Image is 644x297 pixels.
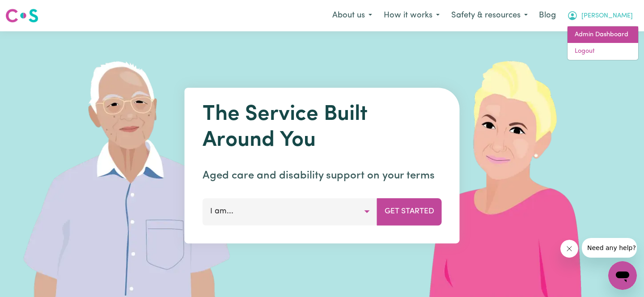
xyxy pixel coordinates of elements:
iframe: Message from company [582,238,637,258]
iframe: Button to launch messaging window [608,261,637,290]
div: My Account [567,26,639,60]
button: Get Started [377,198,442,225]
button: My Account [561,6,639,25]
iframe: Close message [560,240,578,258]
button: How it works [378,6,445,25]
a: Admin Dashboard [568,26,638,43]
a: Logout [568,43,638,60]
span: [PERSON_NAME] [581,11,633,21]
button: I am... [203,198,377,225]
p: Aged care and disability support on your terms [203,168,442,184]
img: Careseekers logo [5,8,38,24]
a: Blog [534,6,561,25]
h1: The Service Built Around You [203,102,442,153]
button: About us [326,6,378,25]
button: Safety & resources [445,6,534,25]
a: Careseekers logo [5,5,38,26]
